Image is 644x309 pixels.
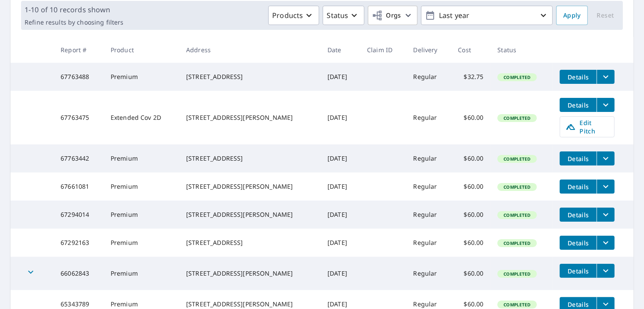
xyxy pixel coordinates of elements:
span: Orgs [372,10,401,21]
button: filesDropdownBtn-67763488 [597,70,615,84]
button: detailsBtn-67661081 [560,180,597,194]
button: detailsBtn-67763488 [560,70,597,84]
div: [STREET_ADDRESS] [186,154,313,163]
button: filesDropdownBtn-67292163 [597,236,615,250]
button: detailsBtn-67294014 [560,208,597,222]
span: Apply [563,10,581,21]
td: $60.00 [451,91,490,144]
div: [STREET_ADDRESS][PERSON_NAME] [186,182,313,191]
td: 67763488 [54,63,104,91]
button: detailsBtn-67763442 [560,151,597,165]
button: detailsBtn-66062843 [560,264,597,278]
th: Status [490,37,553,63]
div: [STREET_ADDRESS][PERSON_NAME] [186,300,313,309]
span: Completed [498,184,536,190]
td: 67294014 [54,201,104,229]
td: [DATE] [320,144,360,172]
span: Completed [498,74,536,80]
span: Details [565,154,591,163]
th: Date [320,37,360,63]
button: filesDropdownBtn-67294014 [597,208,615,222]
a: Edit Pitch [560,116,615,137]
p: Products [272,10,303,21]
td: 67661081 [54,172,104,201]
td: Regular [407,144,451,172]
td: Premium [104,63,179,91]
th: Report # [54,37,104,63]
span: Details [565,239,591,247]
button: Products [268,6,319,25]
div: [STREET_ADDRESS][PERSON_NAME] [186,210,313,219]
button: detailsBtn-67763475 [560,98,597,112]
td: $60.00 [451,257,490,290]
td: 66062843 [54,257,104,290]
button: filesDropdownBtn-67763475 [597,98,615,112]
td: Regular [407,91,451,144]
span: Completed [498,115,536,121]
th: Cost [451,37,490,63]
span: Details [565,101,591,109]
td: [DATE] [320,229,360,257]
span: Completed [498,212,536,218]
div: [STREET_ADDRESS][PERSON_NAME] [186,113,313,122]
td: $60.00 [451,229,490,257]
td: Premium [104,257,179,290]
th: Delivery [407,37,451,63]
button: detailsBtn-67292163 [560,236,597,250]
div: [STREET_ADDRESS] [186,72,313,81]
th: Address [179,37,320,63]
span: Completed [498,271,536,277]
span: Details [565,183,591,191]
td: $60.00 [451,172,490,201]
td: Regular [407,172,451,201]
td: Regular [407,63,451,91]
div: [STREET_ADDRESS][PERSON_NAME] [186,269,313,278]
td: Premium [104,229,179,257]
span: Completed [498,302,536,308]
span: Details [565,300,591,309]
button: Status [323,6,364,25]
p: Refine results by choosing filters [25,18,123,26]
button: Apply [556,6,588,25]
span: Edit Pitch [565,119,609,135]
td: Premium [104,201,179,229]
p: Last year [435,8,538,23]
span: Completed [498,240,536,246]
button: filesDropdownBtn-67763442 [597,151,615,165]
button: filesDropdownBtn-66062843 [597,264,615,278]
span: Details [565,211,591,219]
td: Regular [407,201,451,229]
td: [DATE] [320,172,360,201]
td: [DATE] [320,257,360,290]
td: $60.00 [451,201,490,229]
td: 67763442 [54,144,104,172]
td: [DATE] [320,91,360,144]
td: 67763475 [54,91,104,144]
td: 67292163 [54,229,104,257]
span: Details [565,267,591,275]
td: [DATE] [320,201,360,229]
td: Regular [407,257,451,290]
button: filesDropdownBtn-67661081 [597,180,615,194]
td: $60.00 [451,144,490,172]
th: Claim ID [360,37,406,63]
td: Premium [104,172,179,201]
td: $32.75 [451,63,490,91]
span: Details [565,73,591,81]
button: Orgs [368,6,417,25]
p: 1-10 of 10 records shown [25,4,123,15]
td: Extended Cov 2D [104,91,179,144]
td: [DATE] [320,63,360,91]
td: Regular [407,229,451,257]
button: Last year [421,6,553,25]
span: Completed [498,156,536,162]
div: [STREET_ADDRESS] [186,238,313,247]
p: Status [327,10,348,21]
th: Product [104,37,179,63]
td: Premium [104,144,179,172]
